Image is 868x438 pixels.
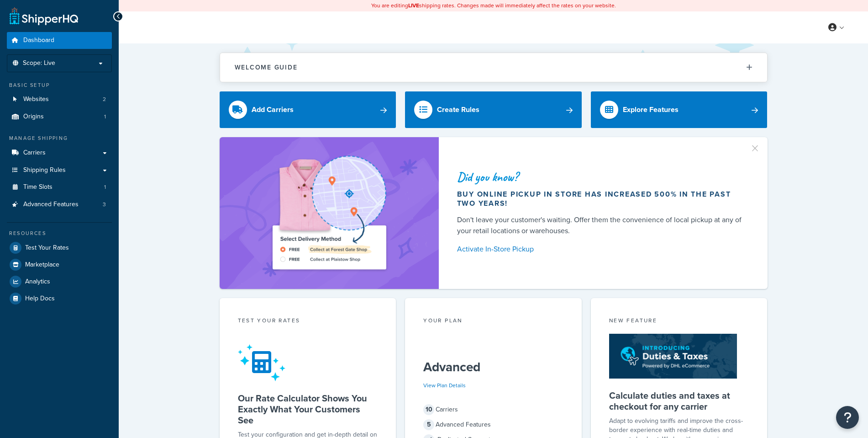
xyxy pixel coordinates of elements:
[7,81,112,89] div: Basic Setup
[247,151,412,275] img: ad-shirt-map-b0359fc47e01cab431d101c4b569394f6a03f54285957d908178d52f29eb9668.png
[7,108,112,125] a: Origins1
[23,183,53,191] span: Time Slots
[609,316,749,327] div: New Feature
[423,316,563,327] div: Your Plan
[220,91,396,128] a: Add Carriers
[405,91,582,128] a: Create Rules
[7,240,112,256] a: Test Your Rates
[7,134,112,142] div: Manage Shipping
[23,201,79,208] span: Advanced Features
[623,103,679,116] div: Explore Features
[457,214,746,236] div: Don't leave your customer's waiting. Offer them the convenience of local pickup at any of your re...
[7,162,112,179] a: Shipping Rules
[235,64,298,71] h2: Welcome Guide
[408,1,419,10] b: LIVE
[437,103,479,116] div: Create Rules
[7,32,112,49] a: Dashboard
[23,113,44,121] span: Origins
[423,419,434,430] span: 5
[7,91,112,108] a: Websites2
[103,96,106,103] span: 2
[836,406,859,429] button: Open Resource Center
[423,360,563,374] h5: Advanced
[423,381,466,390] a: View Plan Details
[7,179,112,196] a: Time Slots1
[7,273,112,290] a: Analytics
[25,278,50,286] span: Analytics
[103,201,106,208] span: 3
[7,196,112,213] li: Advanced Features
[457,190,746,208] div: Buy online pickup in store has increased 500% in the past two years!
[423,418,563,431] div: Advanced Features
[423,404,434,415] span: 10
[252,103,294,116] div: Add Carriers
[220,53,767,82] button: Welcome Guide
[23,149,46,157] span: Carriers
[609,390,749,412] h5: Calculate duties and taxes at checkout for any carrier
[591,91,768,128] a: Explore Features
[23,37,54,44] span: Dashboard
[104,113,106,121] span: 1
[23,59,55,67] span: Scope: Live
[423,403,563,416] div: Carriers
[457,243,746,256] a: Activate In-Store Pickup
[7,256,112,273] a: Marketplace
[7,196,112,213] a: Advanced Features3
[457,171,746,183] div: Did you know?
[238,393,378,426] h5: Our Rate Calculator Shows You Exactly What Your Customers See
[23,166,66,174] span: Shipping Rules
[23,96,49,103] span: Websites
[25,261,59,269] span: Marketplace
[25,295,55,303] span: Help Docs
[7,108,112,125] li: Origins
[7,144,112,161] a: Carriers
[238,316,378,327] div: Test your rates
[7,179,112,196] li: Time Slots
[7,290,112,307] a: Help Docs
[104,183,106,191] span: 1
[7,91,112,108] li: Websites
[25,244,69,252] span: Test Your Rates
[7,230,112,237] div: Resources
